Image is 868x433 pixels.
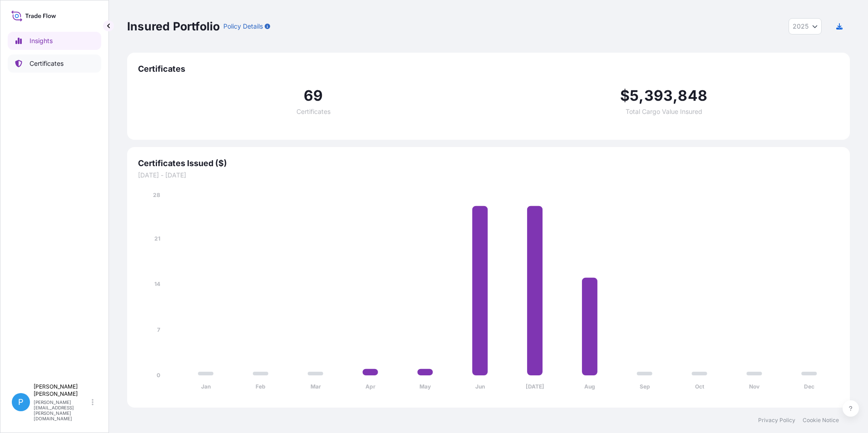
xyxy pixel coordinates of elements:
tspan: Jun [475,383,485,390]
tspan: Oct [695,383,705,390]
a: Privacy Policy [758,417,795,424]
tspan: May [419,383,431,390]
span: Total Cargo Value Insured [626,108,702,115]
span: $ [620,89,630,103]
span: Certificates Issued ($) [138,158,839,169]
span: , [639,89,644,103]
tspan: Apr [365,383,375,390]
span: 69 [304,89,323,103]
p: [PERSON_NAME][EMAIL_ADDRESS][PERSON_NAME][DOMAIN_NAME] [34,399,90,421]
button: Year Selector [789,18,822,34]
tspan: 7 [157,326,160,333]
span: [DATE] - [DATE] [138,171,839,180]
span: P [18,398,24,407]
a: Insights [8,32,101,50]
span: , [673,89,678,103]
p: Insured Portfolio [127,19,220,34]
tspan: Jan [201,383,211,390]
tspan: 28 [153,192,160,198]
p: Policy Details [223,22,263,31]
p: Insights [30,36,53,45]
span: Certificates [296,108,330,115]
tspan: Sep [640,383,650,390]
span: 2025 [793,22,809,31]
p: [PERSON_NAME] [PERSON_NAME] [34,383,90,398]
tspan: Feb [256,383,266,390]
tspan: Nov [749,383,760,390]
tspan: Aug [584,383,595,390]
span: 848 [678,89,707,103]
tspan: Dec [804,383,814,390]
span: Certificates [138,64,839,74]
tspan: [DATE] [526,383,544,390]
tspan: Mar [311,383,321,390]
tspan: 14 [154,280,160,287]
a: Cookie Notice [803,417,839,424]
tspan: 0 [157,372,160,379]
span: 5 [630,89,639,103]
tspan: 21 [154,235,160,242]
span: 393 [644,89,673,103]
a: Certificates [8,54,101,73]
p: Certificates [30,59,64,68]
